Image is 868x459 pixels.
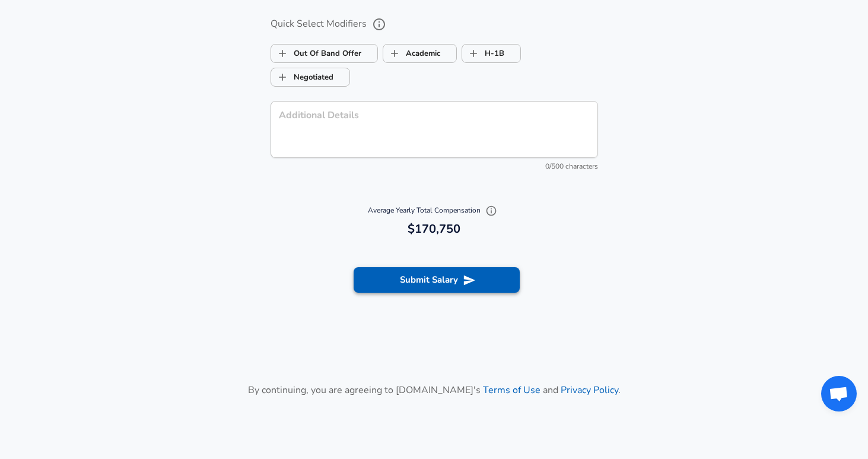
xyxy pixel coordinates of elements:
div: Open chat [821,376,857,411]
label: H-1B [462,42,504,65]
span: Out Of Band Offer [271,42,294,65]
label: Negotiated [271,66,333,88]
button: Out Of Band OfferOut Of Band Offer [271,44,378,63]
button: help [369,14,389,34]
a: Privacy Policy [561,384,618,397]
button: AcademicAcademic [383,44,457,63]
label: Academic [383,42,440,65]
h6: $170,750 [275,220,593,239]
button: H-1BH-1B [462,44,521,63]
a: Terms of Use [483,384,540,397]
button: Submit Salary [354,267,520,292]
span: Academic [383,42,406,65]
span: H-1B [462,42,485,65]
label: Out Of Band Offer [271,42,361,65]
span: Average Yearly Total Compensation [368,205,500,215]
div: 0/500 characters [271,161,598,173]
span: Negotiated [271,66,294,88]
label: Quick Select Modifiers [271,14,598,34]
button: NegotiatedNegotiated [271,68,350,87]
button: Explain Total Compensation [482,202,500,220]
